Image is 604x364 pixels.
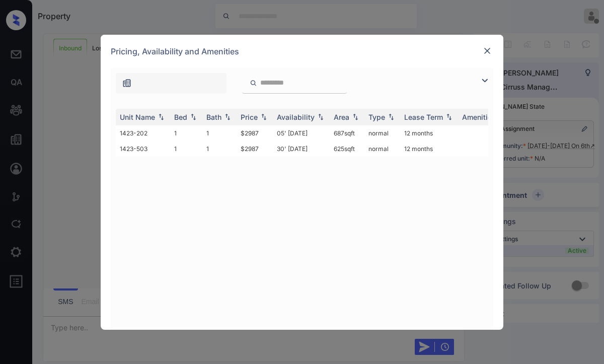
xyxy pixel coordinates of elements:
[122,78,132,88] img: icon-zuma
[364,125,400,141] td: normal
[156,113,166,120] img: sorting
[237,141,273,157] td: $2987
[400,141,458,157] td: 12 months
[170,141,202,157] td: 1
[364,141,400,157] td: normal
[368,113,385,121] div: Type
[334,113,349,121] div: Area
[116,141,170,157] td: 1423-503
[277,113,315,121] div: Availability
[400,125,458,141] td: 12 months
[462,113,496,121] div: Amenities
[206,113,221,121] div: Bath
[120,113,155,121] div: Unit Name
[250,79,257,88] img: icon-zuma
[404,113,443,121] div: Lease Term
[330,141,364,157] td: 625 sqft
[479,75,491,87] img: icon-zuma
[386,113,396,120] img: sorting
[273,125,330,141] td: 05' [DATE]
[273,141,330,157] td: 30' [DATE]
[170,125,202,141] td: 1
[350,113,360,120] img: sorting
[188,113,198,120] img: sorting
[241,113,258,121] div: Price
[202,125,237,141] td: 1
[116,125,170,141] td: 1423-202
[174,113,187,121] div: Bed
[482,46,492,56] img: close
[330,125,364,141] td: 687 sqft
[444,113,454,120] img: sorting
[202,141,237,157] td: 1
[237,125,273,141] td: $2987
[259,113,269,120] img: sorting
[222,113,233,120] img: sorting
[316,113,326,120] img: sorting
[101,35,503,68] div: Pricing, Availability and Amenities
